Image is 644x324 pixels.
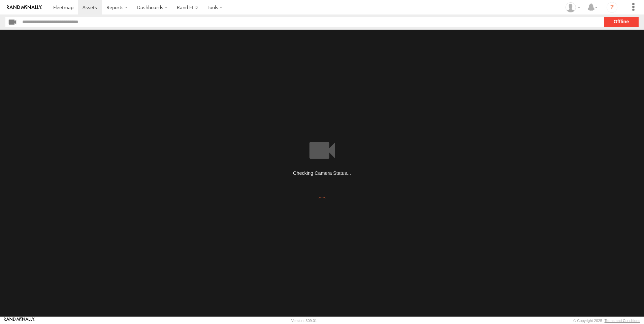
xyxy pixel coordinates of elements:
img: rand-logo.svg [7,5,42,10]
div: Version: 309.01 [291,319,317,323]
i: ? [607,2,617,13]
div: John Olaniyan [563,2,583,12]
div: © Copyright 2025 - [573,319,640,323]
a: Terms and Conditions [605,319,640,323]
a: Visit our Website [4,317,35,324]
